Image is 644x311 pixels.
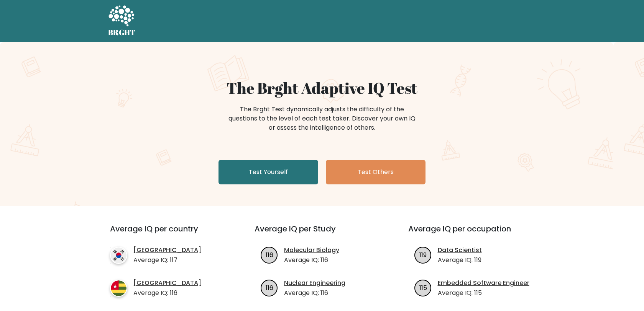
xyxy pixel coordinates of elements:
a: BRGHT [108,3,136,39]
text: 119 [419,250,427,259]
h3: Average IQ per country [110,224,227,243]
div: The Brght Test dynamically adjusts the difficulty of the questions to the level of each test take... [226,105,418,132]
h1: The Brght Adaptive IQ Test [135,79,509,97]
a: Data Scientist [438,246,482,255]
text: 115 [419,283,427,292]
p: Average IQ: 116 [284,256,339,265]
p: Average IQ: 116 [284,288,345,298]
a: [GEOGRAPHIC_DATA] [133,246,201,255]
h3: Average IQ per occupation [408,224,544,243]
text: 116 [265,283,273,292]
a: [GEOGRAPHIC_DATA] [133,278,201,288]
text: 116 [265,250,273,259]
p: Average IQ: 115 [438,288,529,298]
a: Embedded Software Engineer [438,278,529,288]
h3: Average IQ per Study [255,224,390,243]
img: country [110,247,127,264]
a: Test Yourself [219,160,318,184]
a: Molecular Biology [284,246,339,255]
a: Test Others [326,160,426,184]
p: Average IQ: 119 [438,256,482,265]
h5: BRGHT [108,28,136,37]
a: Nuclear Engineering [284,278,345,288]
p: Average IQ: 116 [133,288,201,298]
p: Average IQ: 117 [133,256,201,265]
img: country [110,280,127,297]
